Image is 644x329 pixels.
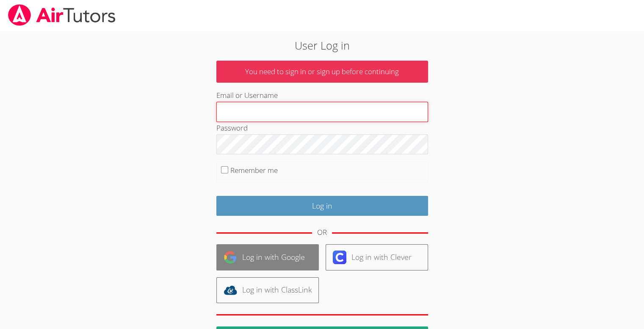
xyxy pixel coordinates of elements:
label: Password [216,123,248,133]
img: airtutors_banner-c4298cdbf04f3fff15de1276eac7730deb9818008684d7c2e4769d2f7ddbe033.png [7,4,116,26]
img: clever-logo-6eab21bc6e7a338710f1a6ff85c0baf02591cd810cc4098c63d3a4b26e2feb20.svg [333,251,346,264]
label: Email or Username [216,90,278,100]
a: Log in with Clever [326,244,428,270]
input: Log in [216,196,428,216]
p: You need to sign in or sign up before continuing [216,61,428,83]
img: google-logo-50288ca7cdecda66e5e0955fdab243c47b7ad437acaf1139b6f446037453330a.svg [224,251,237,264]
a: Log in with ClassLink [216,277,319,303]
img: classlink-logo-d6bb404cc1216ec64c9a2012d9dc4662098be43eaf13dc465df04b49fa7ab582.svg [224,283,237,297]
div: OR [317,226,327,239]
a: Log in with Google [216,244,319,270]
h2: User Log in [148,37,496,53]
label: Remember me [230,165,278,175]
